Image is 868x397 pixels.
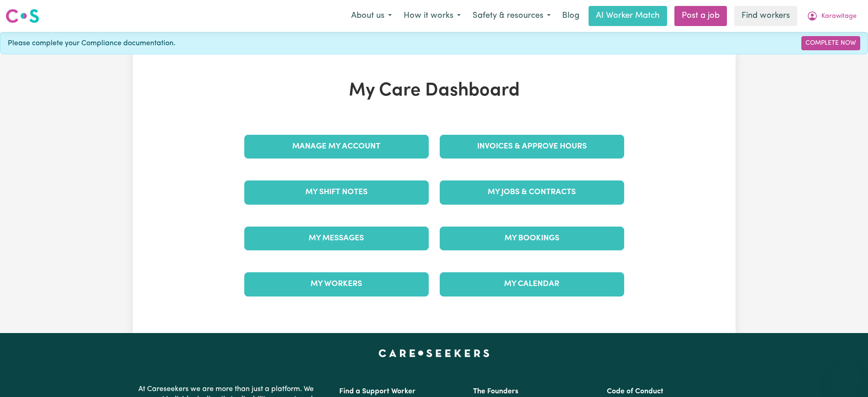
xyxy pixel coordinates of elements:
[440,135,624,159] a: Invoices & Approve Hours
[5,5,39,26] a: Careseekers logo
[244,180,429,204] a: My Shift Notes
[440,227,624,250] a: My Bookings
[801,6,863,26] button: My Account
[674,6,727,26] a: Post a job
[379,349,489,357] a: Careseekers home page
[398,6,467,26] button: How it works
[734,6,797,26] a: Find workers
[8,38,175,49] span: Please complete your Compliance documentation.
[440,180,624,204] a: My Jobs & Contracts
[821,11,857,21] span: Karawitage
[244,135,429,159] a: Manage My Account
[589,6,667,26] a: AI Worker Match
[607,388,663,395] a: Code of Conduct
[244,272,429,296] a: My Workers
[557,6,585,26] a: Blog
[345,6,398,26] button: About us
[473,388,518,395] a: The Founders
[5,8,39,24] img: Careseekers logo
[467,6,557,26] button: Safety & resources
[440,272,624,296] a: My Calendar
[239,80,630,102] h1: My Care Dashboard
[831,360,861,390] iframe: Button to launch messaging window
[244,227,429,250] a: My Messages
[339,388,416,395] a: Find a Support Worker
[801,36,860,50] a: Complete Now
